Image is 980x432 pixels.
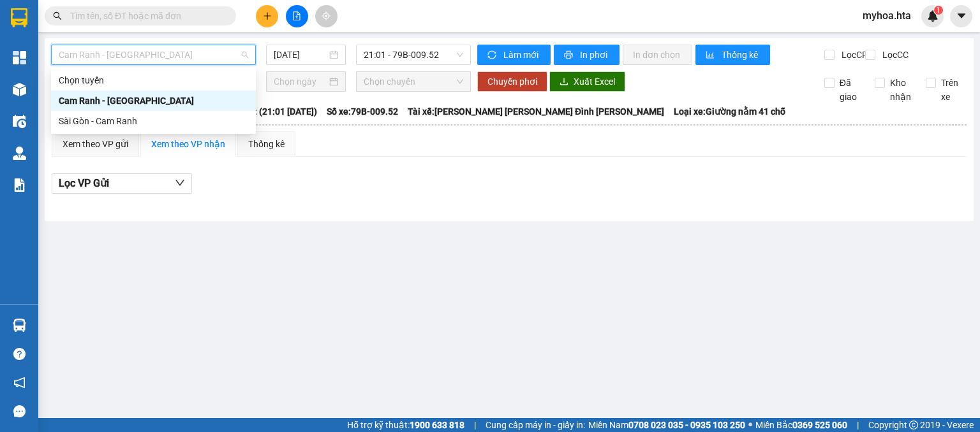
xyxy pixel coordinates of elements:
span: Số xe: 79B-009.52 [327,104,398,119]
span: file-add [292,11,301,20]
span: caret-down [956,10,967,22]
span: Làm mới [503,48,540,62]
span: Tài xế: [PERSON_NAME] [PERSON_NAME] Đình [PERSON_NAME] [408,104,664,119]
img: solution-icon [13,178,26,192]
img: warehouse-icon [13,83,26,96]
input: Chọn ngày [274,75,326,89]
div: Thống kê [248,137,285,151]
div: Cam Ranh - [GEOGRAPHIC_DATA] [59,94,248,108]
div: Chọn tuyến [51,70,256,90]
button: aim [315,5,338,27]
img: warehouse-icon [13,147,26,160]
span: Hỗ trợ kỹ thuật: [347,418,464,432]
span: message [13,405,26,417]
span: printer [564,50,575,61]
span: search [53,11,62,20]
button: syncLàm mới [477,45,551,65]
button: file-add [286,5,308,27]
img: logo-vxr [11,8,27,27]
button: downloadXuất Excel [549,71,625,92]
input: 12/09/2025 [274,48,326,62]
span: Lọc VP Gửi [59,175,109,191]
button: caret-down [950,5,972,27]
div: Chọn tuyến [59,73,248,87]
span: | [857,418,859,432]
span: Kho nhận [885,76,916,104]
div: Xem theo VP nhận [151,137,225,151]
span: Thống kê [722,48,760,62]
span: sync [487,50,498,61]
sup: 1 [934,6,943,15]
span: Miền Bắc [755,418,847,432]
span: Loại xe: Giường nằm 41 chỗ [674,104,785,119]
span: myhoa.hta [852,8,921,24]
span: Cung cấp máy in - giấy in: [486,418,585,432]
button: Chuyển phơi [477,71,547,92]
span: Trên xe [936,76,967,104]
span: bar-chart [706,50,716,61]
strong: 0369 525 060 [792,420,847,430]
button: plus [256,5,278,27]
div: Cam Ranh - Sài Gòn [51,90,256,111]
span: 21:01 - 79B-009.52 [364,45,464,64]
span: Lọc CC [877,48,910,62]
img: warehouse-icon [13,319,26,332]
img: dashboard-icon [13,51,26,64]
span: down [175,178,185,188]
span: 1 [936,6,940,15]
span: Lọc CR [836,48,870,62]
strong: 1900 633 818 [410,420,464,430]
button: bar-chartThống kê [695,45,770,65]
span: plus [263,11,272,20]
strong: 0708 023 035 - 0935 103 250 [628,420,745,430]
button: printerIn phơi [554,45,620,65]
div: Sài Gòn - Cam Ranh [59,114,248,128]
span: copyright [909,421,918,429]
span: aim [322,11,330,20]
img: warehouse-icon [13,115,26,128]
img: icon-new-feature [927,10,939,22]
span: Chọn chuyến [364,72,464,91]
span: ⚪️ [748,422,752,428]
span: Cam Ranh - Sài Gòn [59,45,248,64]
button: Lọc VP Gửi [52,173,192,194]
input: Tìm tên, số ĐT hoặc mã đơn [70,9,221,23]
span: Miền Nam [588,418,745,432]
div: Sài Gòn - Cam Ranh [51,111,256,131]
span: In phơi [580,48,609,62]
div: Xem theo VP gửi [63,137,128,151]
span: notification [13,377,26,389]
span: | [474,418,476,432]
span: question-circle [13,348,26,360]
span: Đã giao [835,76,866,104]
button: In đơn chọn [623,45,692,65]
span: Chuyến: (21:01 [DATE]) [224,104,317,119]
